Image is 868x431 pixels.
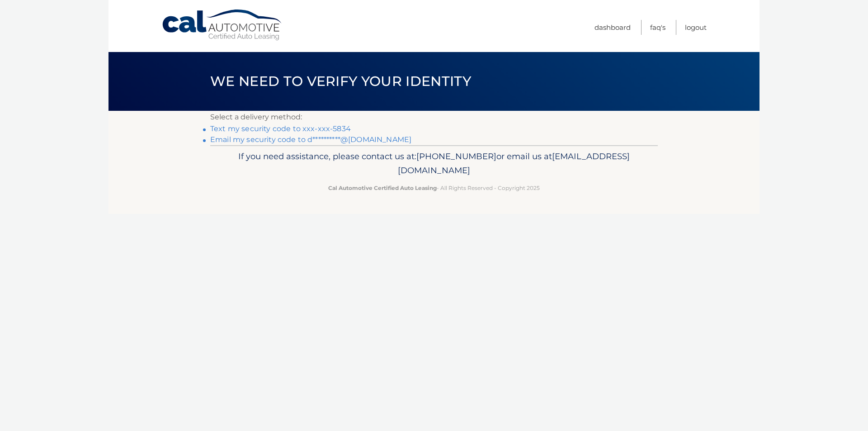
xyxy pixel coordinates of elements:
[650,20,665,35] a: FAQ's
[416,151,496,161] span: [PHONE_NUMBER]
[161,9,283,41] a: Cal Automotive
[210,111,658,123] p: Select a delivery method:
[210,124,351,133] a: Text my security code to xxx-xxx-5834
[210,73,471,90] span: We need to verify your identity
[210,135,411,144] a: Email my security code to d**********@[DOMAIN_NAME]
[216,183,652,193] p: - All Rights Reserved - Copyright 2025
[328,185,437,191] strong: Cal Automotive Certified Auto Leasing
[216,149,652,178] p: If you need assistance, please contact us at: or email us at
[594,20,631,35] a: Dashboard
[685,20,707,35] a: Logout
